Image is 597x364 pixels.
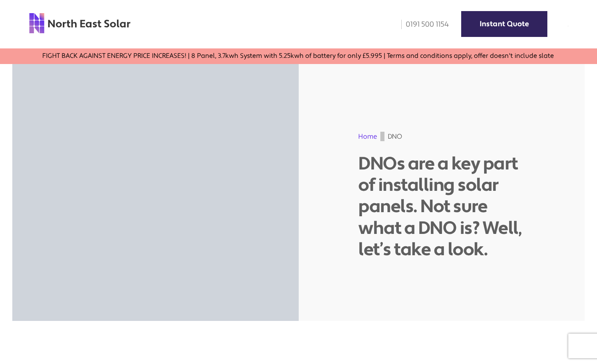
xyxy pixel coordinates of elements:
a: Home [358,132,377,141]
img: phone icon [401,20,402,29]
img: gif;base64,R0lGODdhAQABAPAAAMPDwwAAACwAAAAAAQABAAACAkQBADs= [380,132,384,141]
img: Power grid [12,64,299,321]
img: north east solar logo [29,12,131,34]
h1: DNOs are a key part of installing solar panels. Not sure what a DNO is? Well, let’s take a look. [358,153,525,261]
span: DNO [388,132,402,141]
a: Instant Quote [461,11,547,37]
a: 0191 500 1154 [396,20,449,29]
